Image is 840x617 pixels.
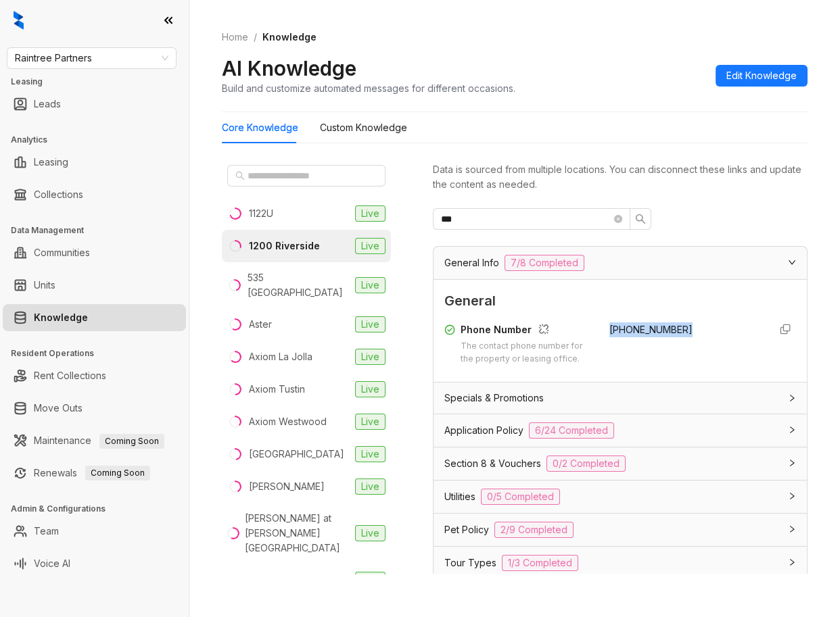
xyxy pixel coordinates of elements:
div: [GEOGRAPHIC_DATA] [249,447,344,462]
a: Leasing [34,149,68,176]
span: Live [355,572,386,588]
div: 535 [GEOGRAPHIC_DATA] [248,270,350,300]
div: Core Knowledge [222,120,298,135]
div: Pet Policy2/9 Completed [434,514,807,546]
div: Application Policy6/24 Completed [434,414,807,447]
span: 6/24 Completed [529,422,614,439]
span: collapsed [788,525,796,533]
span: Section 8 & Vouchers [444,456,541,471]
li: Leasing [3,149,186,176]
li: Units [3,272,186,299]
a: Voice AI [34,550,70,577]
span: Live [355,277,386,293]
span: [PHONE_NUMBER] [609,324,693,335]
span: 2/9 Completed [494,522,574,538]
span: Edit Knowledge [726,68,797,83]
a: RenewalsComing Soon [34,460,150,487]
div: Tour Types1/3 Completed [434,547,807,579]
div: Utilities0/5 Completed [434,480,807,513]
span: 0/2 Completed [546,455,626,472]
span: General [444,291,796,312]
h3: Admin & Configurations [11,503,189,515]
li: Knowledge [3,304,186,331]
div: Indie Collection [249,572,318,587]
span: Live [355,381,386,397]
span: Coming Soon [99,434,164,449]
div: Axiom La Jolla [249,349,312,364]
div: Specials & Promotions [434,382,807,414]
div: [PERSON_NAME] [249,479,325,494]
span: Application Policy [444,423,523,438]
div: Phone Number [461,322,593,340]
li: Maintenance [3,427,186,454]
div: Build and customize automated messages for different occasions. [222,81,515,95]
span: Live [355,316,386,332]
div: General Info7/8 Completed [434,247,807,279]
a: Move Outs [34,395,83,422]
li: Collections [3,181,186,208]
span: General Info [444,255,499,270]
a: Rent Collections [34,362,106,389]
span: expanded [788,258,796,266]
span: Live [355,238,386,254]
div: Data is sourced from multiple locations. You can disconnect these links and update the content as... [433,162,808,192]
h3: Resident Operations [11,347,189,360]
span: Pet Policy [444,522,489,537]
div: Aster [249,317,272,332]
div: Axiom Tustin [249,382,305,397]
span: Live [355,205,386,222]
span: Utilities [444,489,475,504]
h3: Data Management [11,224,189,237]
a: Collections [34,181,83,208]
span: 7/8 Completed [505,255,584,271]
span: Raintree Partners [15,48,168,68]
div: Custom Knowledge [320,120,407,135]
span: Live [355,525,386,541]
div: 1200 Riverside [249,239,320,253]
h3: Leasing [11,76,189,88]
h2: AI Knowledge [222,55,356,81]
li: Communities [3,239,186,266]
span: Knowledge [262,31,317,43]
span: Tour Types [444,556,496,570]
a: Team [34,518,59,545]
span: Live [355,478,386,495]
span: close-circle [614,215,622,223]
span: search [235,171,245,180]
span: 0/5 Completed [481,489,560,505]
li: Leads [3,91,186,118]
h3: Analytics [11,134,189,146]
a: Units [34,272,55,299]
li: Rent Collections [3,362,186,389]
li: Voice AI [3,550,186,577]
span: Coming Soon [85,466,150,480]
div: The contact phone number for the property or leasing office. [461,340,593,366]
a: Leads [34,91,61,118]
span: collapsed [788,492,796,500]
div: Axiom Westwood [249,414,327,429]
a: Knowledge [34,304,88,331]
li: Renewals [3,460,186,487]
li: / [254,30,257,45]
span: 1/3 Completed [502,555,578,571]
span: Live [355,446,386,462]
a: Home [219,30,251,45]
div: 1122U [249,206,273,221]
a: Communities [34,239,90,266]
span: collapsed [788,394,796,402]
span: collapsed [788,459,796,467]
img: logo [14,11,24,30]
li: Team [3,518,186,545]
span: Live [355,349,386,365]
span: collapsed [788,426,796,434]
button: Edit Knowledge [716,65,808,87]
span: Live [355,414,386,430]
span: Specials & Promotions [444,391,544,405]
div: [PERSON_NAME] at [PERSON_NAME][GEOGRAPHIC_DATA] [245,511,350,556]
span: collapsed [788,558,796,566]
div: Section 8 & Vouchers0/2 Completed [434,447,807,480]
span: search [635,214,646,224]
li: Move Outs [3,395,186,422]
